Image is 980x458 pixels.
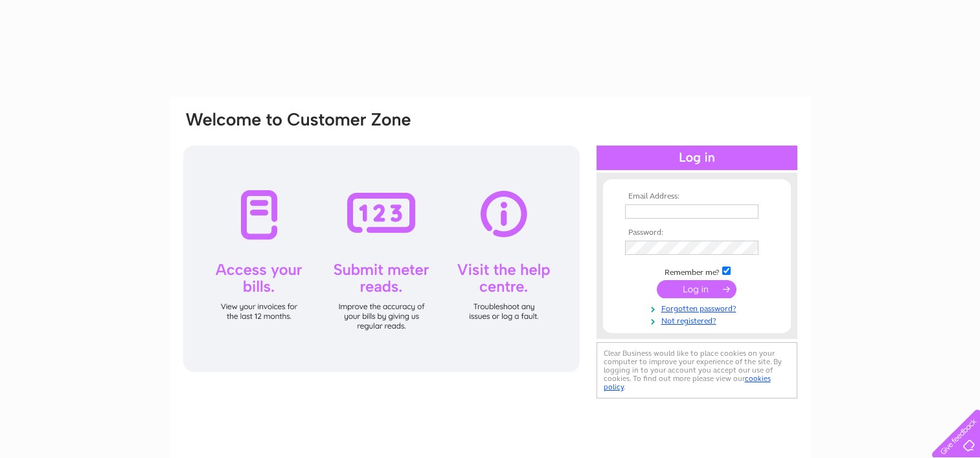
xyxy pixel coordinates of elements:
[625,314,772,326] a: Not registered?
[622,265,772,278] td: Remember me?
[625,301,772,314] a: Forgotten password?
[657,280,736,298] input: Submit
[604,374,771,391] a: cookies policy
[597,342,797,398] div: Clear Business would like to place cookies on your computer to improve your experience of the sit...
[622,192,772,201] th: Email Address:
[622,228,772,237] th: Password:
